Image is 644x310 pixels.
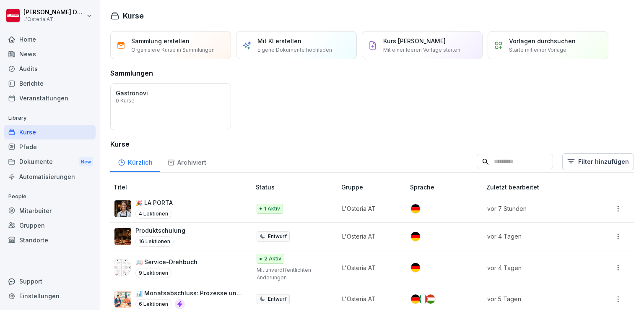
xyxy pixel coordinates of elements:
[135,236,174,247] p: 16 Lektionen
[135,299,171,309] p: 6 Lektionen
[257,46,332,54] p: Eigene Dokumente hochladen
[114,200,131,217] img: gildg6d9tgvhimvy0yxdwxtc.png
[131,37,190,45] p: Sammlung erstellen
[418,294,428,304] img: it.svg
[342,204,397,213] p: L'Osteria AT
[114,291,131,307] img: qvh5ca5aqkcq9kl1heg1wkou.png
[411,263,420,272] img: de.svg
[562,153,634,170] button: Filter hinzufügen
[160,151,213,172] a: Archiviert
[4,169,96,184] a: Automatisierungen
[342,294,397,303] p: L'Osteria AT
[268,295,287,303] p: Entwurf
[4,125,96,139] a: Kurse
[509,37,576,45] p: Vorlagen durchsuchen
[135,289,242,297] p: 📊 Monatsabschluss: Prozesse und Analysen
[110,151,160,172] a: Kürzlich
[426,294,435,304] img: hu.svg
[123,10,144,21] h1: Kurse
[4,154,96,170] div: Dokumente
[257,37,301,45] p: Mit KI erstellen
[342,263,397,272] p: L'Osteria AT
[411,232,420,241] img: de.svg
[4,32,96,47] a: Home
[4,218,96,233] a: Gruppen
[110,139,634,149] h3: Kurse
[4,91,96,105] a: Veranstaltungen
[131,46,215,54] p: Organisiere Kurse in Sammlungen
[23,16,85,22] p: L'Osteria AT
[4,154,96,170] a: DokumenteNew
[4,289,96,303] a: Einstellungen
[110,83,231,130] a: Gastronovi0 Kurse
[487,204,586,213] p: vor 7 Stunden
[114,228,131,245] img: evvqdvc6cco3qg0pkrazofoz.png
[116,89,226,97] p: Gastronovi
[4,76,96,91] a: Berichte
[383,37,446,45] p: Kurs [PERSON_NAME]
[264,205,280,213] p: 1 Aktiv
[256,183,338,192] p: Status
[411,204,420,213] img: de.svg
[116,98,135,103] p: 0 Kurse
[268,233,287,240] p: Entwurf
[23,9,85,16] p: [PERSON_NAME] Damiani
[4,274,96,289] div: Support
[264,255,281,263] p: 2 Aktiv
[110,68,153,78] h3: Sammlungen
[487,294,586,303] p: vor 5 Tagen
[135,226,185,235] p: Produktschulung
[342,232,397,241] p: L'Osteria AT
[383,46,460,54] p: Mit einer leeren Vorlage starten
[410,183,483,192] p: Sprache
[487,263,586,272] p: vor 4 Tagen
[341,183,407,192] p: Gruppe
[4,190,96,203] p: People
[257,266,328,281] p: Mit unveröffentlichten Änderungen
[4,61,96,76] a: Audits
[114,259,131,276] img: s7kfju4z3dimd9qxoiv1fg80.png
[4,203,96,218] a: Mitarbeiter
[135,268,171,278] p: 9 Lektionen
[135,209,171,219] p: 4 Lektionen
[487,232,586,241] p: vor 4 Tagen
[4,111,96,125] p: Library
[135,198,173,207] p: 🎉 LA PORTA
[135,257,197,266] p: 📖 Service-Drehbuch
[486,183,596,192] p: Zuletzt bearbeitet
[4,47,96,61] a: News
[411,294,420,304] img: de.svg
[509,46,566,54] p: Starte mit einer Vorlage
[4,233,96,247] a: Standorte
[79,157,93,167] div: New
[114,183,252,192] p: Titel
[4,139,96,154] a: Pfade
